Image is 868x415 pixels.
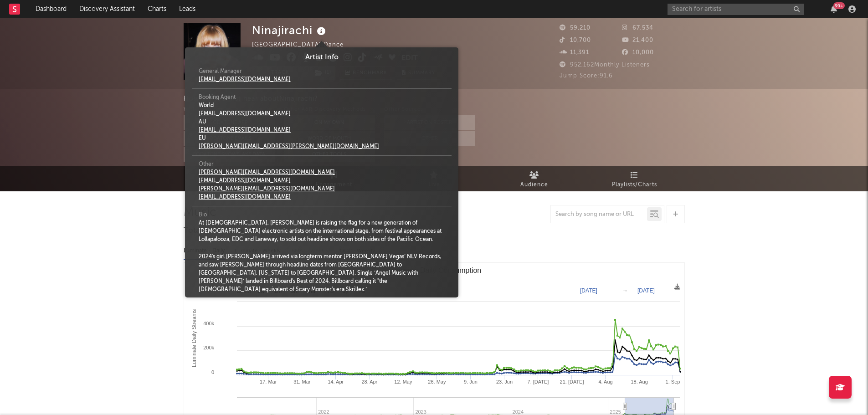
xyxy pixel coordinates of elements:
[184,104,275,115] div: With Sodatone
[184,225,274,236] span: Total Artist Consumption
[527,379,549,384] text: 7. [DATE]
[560,37,591,43] span: 10,700
[598,379,612,384] text: 4. Aug
[199,195,291,200] a: [EMAIL_ADDRESS][DOMAIN_NAME]
[631,379,647,384] text: 18. Aug
[199,211,207,219] span: Bio
[560,62,650,68] span: 952,162 Monthly Listeners
[831,5,837,13] button: 99+
[665,379,680,384] text: 1. Sep
[612,179,657,190] span: Playlists/Charts
[560,50,589,56] span: 11,391
[184,147,275,162] button: Sodatone Snowflake Data
[637,287,655,294] text: [DATE]
[199,160,214,169] span: Other
[199,118,379,126] div: AU
[184,115,275,130] button: Sodatone App
[328,379,344,384] text: 14. Apr
[622,25,653,31] span: 67,534
[560,379,584,384] text: 21. [DATE]
[184,166,284,191] a: Music
[388,266,481,274] text: Luminate Daily Consumption
[520,179,548,190] span: Audience
[199,67,242,76] span: General Manager
[293,379,311,384] text: 31. Mar
[184,131,275,146] button: Sodatone Emails
[199,186,335,192] a: [PERSON_NAME][EMAIL_ADDRESS][DOMAIN_NAME]
[252,23,328,38] div: Ninajirachi
[622,287,628,294] text: →
[585,166,685,191] a: Playlists/Charts
[199,170,335,175] a: [PERSON_NAME][EMAIL_ADDRESS][DOMAIN_NAME]
[394,379,412,384] text: 12. May
[199,93,236,102] span: Booking Agent
[622,50,654,56] span: 10,000
[199,253,445,294] div: 2024's girl [PERSON_NAME] arrived via longterm mentor [PERSON_NAME] Vegas’ NLV Records, and saw [...
[203,345,214,350] text: 200k
[199,128,291,133] a: [EMAIL_ADDRESS][DOMAIN_NAME]
[203,321,214,326] text: 400k
[622,37,653,43] span: 21,400
[560,25,591,31] span: 59,210
[668,4,804,15] input: Search for artists
[428,379,446,384] text: 26. May
[484,166,585,191] a: Audience
[199,144,379,149] a: [PERSON_NAME][EMAIL_ADDRESS][PERSON_NAME][DOMAIN_NAME]
[496,379,512,384] text: 23. Jun
[199,102,379,110] div: World
[211,369,214,375] text: 0
[199,219,445,244] div: At [DEMOGRAPHIC_DATA], [PERSON_NAME] is raising the flag for a new generation of [DEMOGRAPHIC_DAT...
[199,178,291,184] a: [EMAIL_ADDRESS][DOMAIN_NAME]
[199,111,291,117] a: [EMAIL_ADDRESS][DOMAIN_NAME]
[192,52,452,63] div: Artist Info
[580,287,597,294] text: [DATE]
[463,379,477,384] text: 9. Jun
[191,309,197,367] text: Luminate Daily Streams
[260,379,277,384] text: 17. Mar
[184,243,226,259] div: Luminate - Daily
[252,40,354,51] div: [GEOGRAPHIC_DATA] | Dance
[361,379,377,384] text: 28. Apr
[560,73,613,79] span: Jump Score: 91.6
[551,211,647,218] input: Search by song name or URL
[199,77,291,82] a: [EMAIL_ADDRESS][DOMAIN_NAME]
[833,2,845,9] div: 99 +
[199,134,379,143] div: EU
